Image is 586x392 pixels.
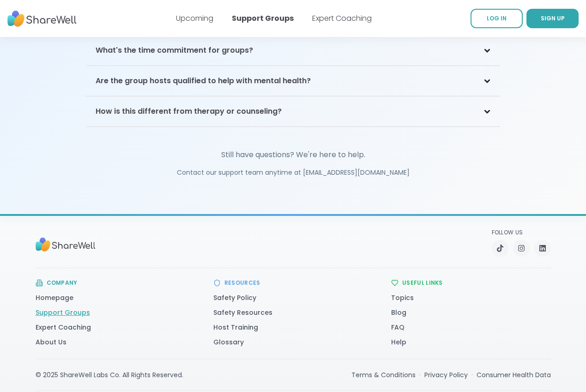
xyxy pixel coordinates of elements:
a: About Us [36,337,66,347]
a: SIGN UP [526,9,579,28]
a: Consumer Health Data [477,370,551,380]
h3: Are the group hosts qualified to help with mental health? [96,75,311,86]
a: Instagram [513,240,530,257]
p: Contact our support team anytime at [EMAIL_ADDRESS][DOMAIN_NAME] [86,168,500,177]
a: Expert Coaching [312,13,372,24]
a: Glossary [213,337,244,347]
a: Host Training [213,323,258,332]
a: Topics [391,293,414,302]
a: Support Groups [232,13,294,24]
p: Follow Us [492,229,551,236]
h3: Useful Links [402,279,443,287]
span: SIGN UP [541,14,565,22]
h3: Resources [224,279,260,287]
a: FAQ [391,323,405,332]
a: LinkedIn [534,240,551,257]
a: Safety Resources [213,308,272,317]
div: © 2025 ShareWell Labs Co. All Rights Reserved. [36,370,183,380]
img: ShareWell Nav Logo [7,6,77,31]
span: LOG IN [487,14,507,22]
h3: How is this different from therapy or counseling? [96,106,282,117]
a: Privacy Policy [424,370,468,380]
a: Upcoming [176,13,213,24]
h3: What's the time commitment for groups? [96,45,253,56]
a: TikTok [492,240,508,257]
h3: Company [47,279,78,287]
a: Support Groups [36,308,90,317]
a: Homepage [36,293,73,302]
span: · [471,370,473,380]
a: Terms & Conditions [351,370,416,380]
a: LOG IN [471,9,523,28]
img: Sharewell [36,233,96,256]
a: Expert Coaching [36,323,91,332]
a: Blog [391,308,406,317]
span: · [419,370,421,380]
a: Help [391,337,406,347]
p: Still have questions? We're here to help. [86,149,500,160]
a: Safety Policy [213,293,256,302]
